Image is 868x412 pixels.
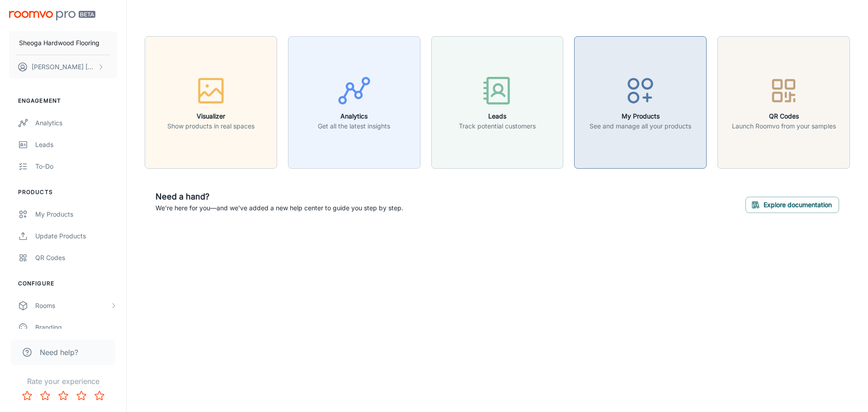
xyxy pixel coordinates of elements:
[32,62,95,72] p: [PERSON_NAME] [PERSON_NAME]
[745,197,839,213] button: Explore documentation
[459,111,536,121] h6: Leads
[717,36,850,169] button: QR CodesLaunch Roomvo from your samples
[732,111,836,121] h6: QR Codes
[574,36,707,169] button: My ProductsSee and manage all your products
[590,111,691,121] h6: My Products
[574,97,707,106] a: My ProductsSee and manage all your products
[35,118,117,128] div: Analytics
[19,38,99,48] p: Sheoga Hardwood Flooring
[35,253,117,263] div: QR Codes
[156,190,403,203] h6: Need a hand?
[318,111,390,121] h6: Analytics
[35,231,117,241] div: Update Products
[9,55,117,79] button: [PERSON_NAME] [PERSON_NAME]
[431,97,564,106] a: LeadsTrack potential customers
[745,199,839,208] a: Explore documentation
[145,36,277,169] button: VisualizerShow products in real spaces
[167,121,255,131] p: Show products in real spaces
[318,121,390,131] p: Get all the latest insights
[288,97,420,106] a: AnalyticsGet all the latest insights
[590,121,691,131] p: See and manage all your products
[156,203,403,213] p: We're here for you—and we've added a new help center to guide you step by step.
[35,140,117,150] div: Leads
[459,121,536,131] p: Track potential customers
[431,36,564,169] button: LeadsTrack potential customers
[35,209,117,219] div: My Products
[9,31,117,55] button: Sheoga Hardwood Flooring
[732,121,836,131] p: Launch Roomvo from your samples
[288,36,420,169] button: AnalyticsGet all the latest insights
[717,97,850,106] a: QR CodesLaunch Roomvo from your samples
[9,11,95,20] img: Roomvo PRO Beta
[167,111,255,121] h6: Visualizer
[35,161,117,171] div: To-do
